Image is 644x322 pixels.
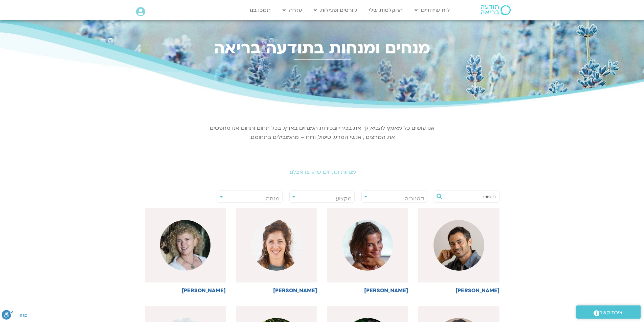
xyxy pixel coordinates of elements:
[279,4,305,17] a: עזרה
[434,220,484,271] img: %D7%90%D7%95%D7%A8%D7%99-%D7%98%D7%9C.jpg
[209,124,436,142] p: אנו עושים כל מאמץ להביא לך את בכירי ובכירות המנחים בארץ. בכל תחום ותחום אנו מחפשים את המרצים , אנ...
[236,288,317,294] h6: [PERSON_NAME]
[246,4,274,17] a: תמכו בנו
[336,195,352,202] span: מקצוע
[251,220,302,271] img: %D7%90%D7%9E%D7%99%D7%9C%D7%99-%D7%92%D7%9C%D7%99%D7%A7.jpg
[133,169,512,175] h2: מנחות ומנחים שהרצו אצלנו:
[576,305,641,319] a: יצירת קשר
[444,191,496,202] input: חיפוש
[342,220,393,271] img: %D7%93%D7%9C%D7%99%D7%AA.jpg
[236,208,317,294] a: [PERSON_NAME]
[266,195,280,202] span: מנחה
[310,4,360,17] a: קורסים ופעילות
[481,5,511,15] img: תודעה בריאה
[145,208,226,294] a: [PERSON_NAME]
[133,39,512,57] h2: מנחים ומנחות בתודעה בריאה
[365,4,406,17] a: ההקלטות שלי
[327,208,408,294] a: [PERSON_NAME]
[145,288,226,294] h6: [PERSON_NAME]
[160,220,210,271] img: %D7%9E%D7%95%D7%A8-%D7%93%D7%95%D7%90%D7%A0%D7%99.jpg
[411,4,453,17] a: לוח שידורים
[418,288,499,294] h6: [PERSON_NAME]
[418,208,499,294] a: [PERSON_NAME]
[327,288,408,294] h6: [PERSON_NAME]
[599,308,624,317] span: יצירת קשר
[405,195,424,202] span: קטגוריה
